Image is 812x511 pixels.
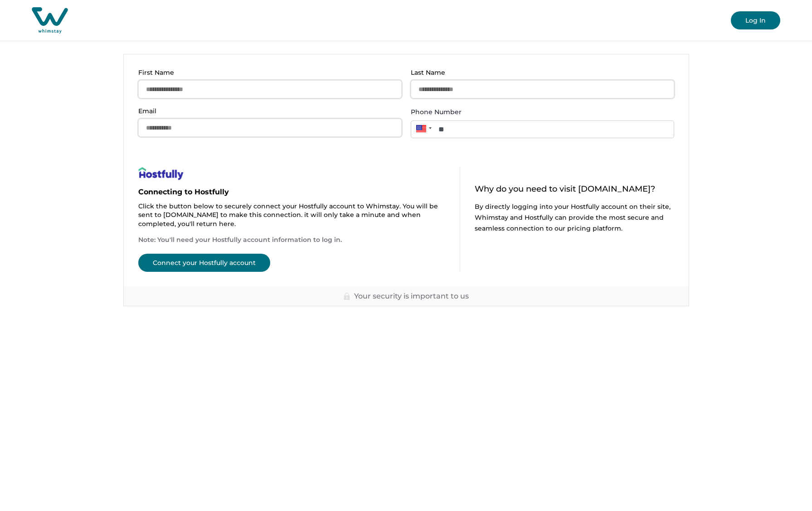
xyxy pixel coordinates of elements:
p: Click the button below to securely connect your Hostfully account to Whimstay. You will be sent t... [138,202,445,229]
img: help-page-image [138,167,184,180]
p: Your security is important to us [354,292,469,301]
p: Note: You'll need your Hostfully account information to log in. [138,236,445,245]
button: Connect your Hostfully account [138,254,270,272]
p: Connecting to Hostfully [138,188,445,197]
p: Last Name [411,69,669,77]
img: Whimstay Host [32,7,68,34]
p: Email [138,107,396,115]
div: United States: + 1 [411,121,434,136]
p: First Name [138,69,396,77]
p: Why do you need to visit [DOMAIN_NAME]? [475,185,674,194]
button: Log In [731,11,780,29]
p: By directly logging into your Hostfully account on their site, Whimstay and Hostfully can provide... [475,201,674,234]
label: Phone Number [411,107,669,117]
